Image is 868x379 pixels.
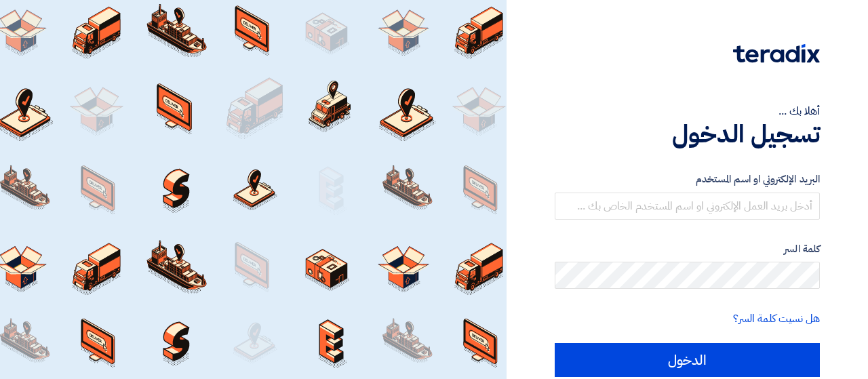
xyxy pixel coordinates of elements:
h1: تسجيل الدخول [555,119,820,149]
input: الدخول [555,343,820,377]
a: هل نسيت كلمة السر؟ [733,311,820,327]
label: البريد الإلكتروني او اسم المستخدم [555,172,820,187]
img: Teradix logo [733,44,820,63]
div: أهلا بك ... [555,103,820,119]
input: أدخل بريد العمل الإلكتروني او اسم المستخدم الخاص بك ... [555,193,820,220]
label: كلمة السر [555,241,820,257]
